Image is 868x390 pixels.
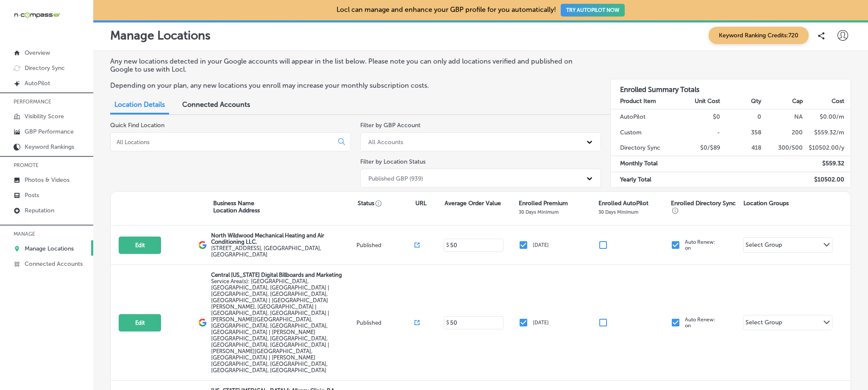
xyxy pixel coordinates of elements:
span: Connected Accounts [182,100,250,109]
th: Unit Cost [679,94,721,109]
p: $ [446,320,449,326]
p: Keyword Rankings [25,143,74,150]
th: Qty [721,94,762,109]
th: Cap [762,94,803,109]
p: Photos & Videos [25,176,70,184]
p: AutoPilot [25,80,50,87]
p: Business Name Location Address [213,200,260,214]
td: Custom [611,125,679,140]
td: $0/$89 [679,140,721,156]
p: Depending on your plan, any new locations you enroll may increase your monthly subscription costs. [110,81,592,89]
div: Select Group [746,241,782,251]
img: logo [198,318,207,327]
td: 418 [721,140,762,156]
td: - [679,125,721,140]
td: NA [762,109,803,125]
div: Select Group [746,319,782,329]
p: Enrolled Premium [519,200,568,207]
span: Orlando, FL, USA | Kissimmee, FL, USA | Meadow Woods, FL 32824, USA | Hunters Creek, FL 32837, US... [211,278,329,373]
th: Cost [803,94,851,109]
p: Auto Renew: on [685,239,715,251]
td: 200 [762,125,803,140]
p: Visibility Score [25,113,64,120]
p: Central [US_STATE] Digital Billboards and Marketing [211,272,354,278]
h3: Enrolled Summary Totals [611,79,851,94]
td: $ 559.32 [803,156,851,172]
p: Directory Sync [25,64,65,72]
img: 660ab0bf-5cc7-4cb8-ba1c-48b5ae0f18e60NCTV_CLogo_TV_Black_-500x88.png [14,11,60,19]
td: $ 559.32 /m [803,125,851,140]
td: 0 [721,109,762,125]
td: $0 [679,109,721,125]
td: $ 10502.00 [803,172,851,187]
td: Yearly Total [611,172,679,187]
td: $ 0.00 /m [803,109,851,125]
td: 358 [721,125,762,140]
label: Filter by Location Status [360,158,426,165]
strong: Product Item [620,97,656,105]
p: [DATE] [533,320,549,326]
p: Published [356,320,415,326]
label: [STREET_ADDRESS] , [GEOGRAPHIC_DATA], [GEOGRAPHIC_DATA] [211,245,354,258]
p: Enrolled Directory Sync [671,200,739,214]
button: Edit [119,237,161,254]
p: Auto Renew: on [685,317,715,329]
p: 30 Days Minimum [598,209,638,215]
p: Enrolled AutoPilot [598,200,648,207]
img: logo [198,241,207,249]
div: All Accounts [368,138,403,145]
p: North Wildwood Mechanical Heating and Air Conditioning LLC. [211,232,354,245]
input: All Locations [116,138,331,146]
button: Edit [119,314,161,331]
p: 30 Days Minimum [519,209,559,215]
label: Quick Find Location [110,122,164,129]
span: Location Details [114,100,165,109]
p: $ [446,242,449,248]
td: 300/500 [762,140,803,156]
td: Directory Sync [611,140,679,156]
p: Published [356,242,415,248]
button: TRY AUTOPILOT NOW [561,4,625,17]
p: Connected Accounts [25,260,83,267]
span: Keyword Ranking Credits: 720 [709,27,809,44]
label: Filter by GBP Account [360,122,420,129]
p: Overview [25,49,50,56]
p: Posts [25,192,39,199]
p: Manage Locations [110,28,211,42]
p: Any new locations detected in your Google accounts will appear in the list below. Please note you... [110,57,592,73]
p: Average Order Value [445,200,501,207]
p: [DATE] [533,242,549,248]
td: AutoPilot [611,109,679,125]
p: Manage Locations [25,245,74,252]
p: Location Groups [743,200,789,207]
div: Published GBP (939) [368,175,423,182]
td: $ 10502.00 /y [803,140,851,156]
p: Reputation [25,207,54,214]
p: GBP Performance [25,128,74,135]
td: Monthly Total [611,156,679,172]
p: URL [415,200,426,207]
p: Status [358,200,416,207]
